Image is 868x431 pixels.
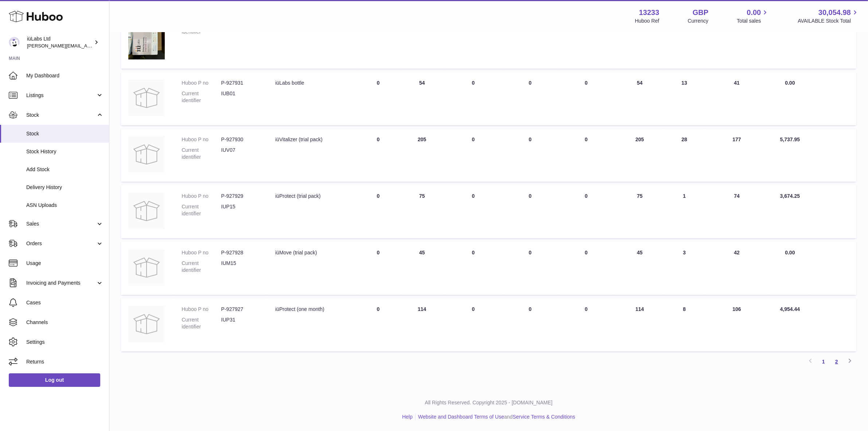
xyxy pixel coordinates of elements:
[128,11,165,59] img: product image
[221,147,261,161] dd: IUV07
[221,193,261,200] dd: P-927929
[615,4,665,69] td: 99
[26,280,96,286] span: Invoicing and Payments
[503,299,557,351] td: 0
[704,129,770,182] td: 177
[665,72,704,125] td: 13
[798,8,859,24] a: 30,054.98 AVAILABLE Stock Total
[128,193,165,229] img: product image
[780,193,800,199] span: 3,674.25
[615,72,665,125] td: 54
[400,185,444,238] td: 75
[665,242,704,295] td: 3
[221,136,261,143] dd: P-927930
[182,249,221,256] dt: Huboo P no
[221,260,261,274] dd: IUM15
[444,129,503,182] td: 0
[275,193,349,200] div: iüProtect (trial pack)
[26,299,104,306] span: Cases
[665,299,704,351] td: 8
[357,185,400,238] td: 0
[444,242,503,295] td: 0
[615,242,665,295] td: 45
[9,37,20,48] img: annunziata@iulabs.co
[402,414,413,420] a: Help
[182,260,221,274] dt: Current identifier
[418,414,504,420] a: Website and Dashboard Terms of Use
[357,129,400,182] td: 0
[585,193,588,199] span: 0
[128,249,165,286] img: product image
[444,72,503,125] td: 0
[182,193,221,200] dt: Huboo P no
[615,185,665,238] td: 75
[513,414,575,420] a: Service Terms & Conditions
[704,242,770,295] td: 42
[357,4,400,69] td: 0
[26,240,96,247] span: Orders
[615,299,665,351] td: 114
[27,35,93,49] div: iüLabs Ltd
[585,250,588,255] span: 0
[400,129,444,182] td: 205
[221,80,261,86] dd: P-927931
[357,242,400,295] td: 0
[400,72,444,125] td: 54
[444,185,503,238] td: 0
[26,72,104,79] span: My Dashboard
[26,220,96,227] span: Sales
[780,306,800,312] span: 4,954.44
[357,72,400,125] td: 0
[400,4,444,69] td: 99
[665,185,704,238] td: 1
[275,136,349,143] div: iüVitalizer (trial pack)
[416,413,575,420] li: and
[221,316,261,330] dd: IUP31
[26,260,104,267] span: Usage
[818,8,851,18] span: 30,054.98
[503,129,557,182] td: 0
[444,4,503,69] td: 0
[635,18,659,24] div: Huboo Ref
[182,306,221,313] dt: Huboo P no
[665,129,704,182] td: 28
[182,80,221,86] dt: Huboo P no
[182,316,221,330] dt: Current identifier
[27,43,146,49] span: [PERSON_NAME][EMAIL_ADDRESS][DOMAIN_NAME]
[26,112,96,119] span: Stock
[26,92,96,99] span: Listings
[444,299,503,351] td: 0
[128,306,165,342] img: product image
[585,136,588,142] span: 0
[737,18,769,24] span: Total sales
[704,299,770,351] td: 106
[221,249,261,256] dd: P-927928
[26,339,104,346] span: Settings
[221,90,261,104] dd: IUB01
[400,242,444,295] td: 45
[798,18,859,24] span: AVAILABLE Stock Total
[830,355,843,368] a: 2
[817,355,830,368] a: 1
[26,202,104,209] span: ASN Uploads
[503,185,557,238] td: 0
[503,242,557,295] td: 0
[688,18,709,24] div: Currency
[182,147,221,161] dt: Current identifier
[182,203,221,217] dt: Current identifier
[9,373,100,386] a: Log out
[503,72,557,125] td: 0
[693,8,708,18] strong: GBP
[747,8,761,18] span: 0.00
[26,184,104,191] span: Delivery History
[400,299,444,351] td: 114
[785,250,795,255] span: 0.00
[26,130,104,137] span: Stock
[275,80,349,86] div: iüLabs bottle
[780,136,800,142] span: 5,737.95
[615,129,665,182] td: 205
[704,4,770,69] td: 99
[737,8,769,24] a: 0.00 Total sales
[704,185,770,238] td: 74
[128,136,165,173] img: product image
